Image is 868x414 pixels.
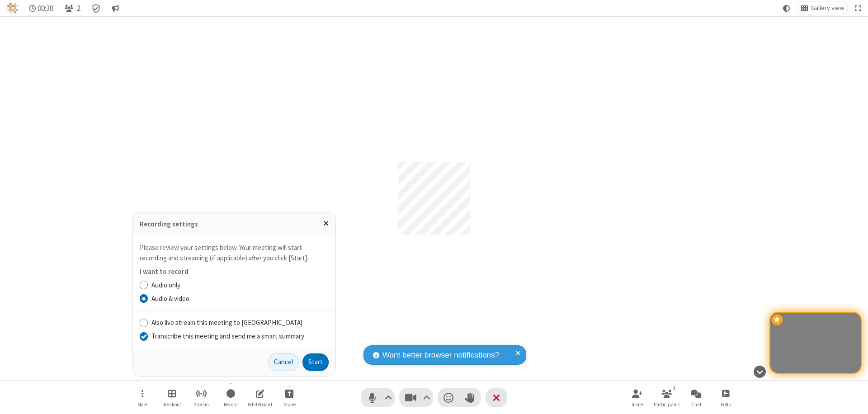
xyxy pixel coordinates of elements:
button: Open menu [129,385,156,410]
label: Also live stream this meeting to [GEOGRAPHIC_DATA] [151,318,329,328]
button: Open chat [683,385,710,410]
span: Breakout [162,402,181,407]
span: Share [283,402,296,407]
button: Send a reaction [438,388,459,407]
div: Meeting details Encryption enabled [88,1,105,15]
button: Invite participants (⌘+Shift+I) [624,385,651,410]
button: Using system theme [779,1,794,15]
button: Open shared whiteboard [246,385,274,410]
button: Fullscreen [851,1,865,15]
span: Gallery view [811,5,844,12]
button: Open poll [712,385,739,410]
span: Polls [721,402,731,407]
button: Conversation [108,1,123,15]
img: QA Selenium DO NOT DELETE OR CHANGE [7,3,18,14]
button: Manage Breakout Rooms [158,385,185,410]
span: More [137,402,147,407]
button: End or leave meeting [486,388,507,407]
button: Start streaming [188,385,215,410]
button: Video setting [421,388,433,407]
button: Close popover [316,212,335,235]
span: Record [224,402,238,407]
button: Open participant list [653,385,680,410]
button: Stop video (⌘+Shift+V) [399,388,433,407]
label: Recording settings [140,220,198,228]
button: Start [302,353,329,372]
button: Mute (⌘+Shift+A) [361,388,395,407]
button: Change layout [797,1,848,15]
span: Whiteboard [248,402,272,407]
button: Open participant list [61,1,84,15]
button: Audio settings [382,388,395,407]
button: Record [217,385,244,410]
label: Audio only [151,280,329,291]
span: Chat [691,402,702,407]
span: Want better browser notifications? [382,349,499,361]
label: Transcribe this meeting and send me a smart summary [151,331,329,342]
div: Timer [25,1,57,15]
span: 2 [77,4,80,13]
button: Hide [750,361,769,382]
label: Audio & video [151,294,329,304]
span: Stream [193,402,209,407]
button: Cancel [268,353,299,372]
label: I want to record [140,267,189,276]
span: 00:38 [38,4,53,13]
div: 2 [670,384,678,392]
button: Start sharing [276,385,303,410]
button: Raise hand [459,388,481,407]
span: Invite [632,402,643,407]
label: Please review your settings below. Your meeting will start recording and streaming (if applicable... [140,243,308,262]
span: Participants [654,402,680,407]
